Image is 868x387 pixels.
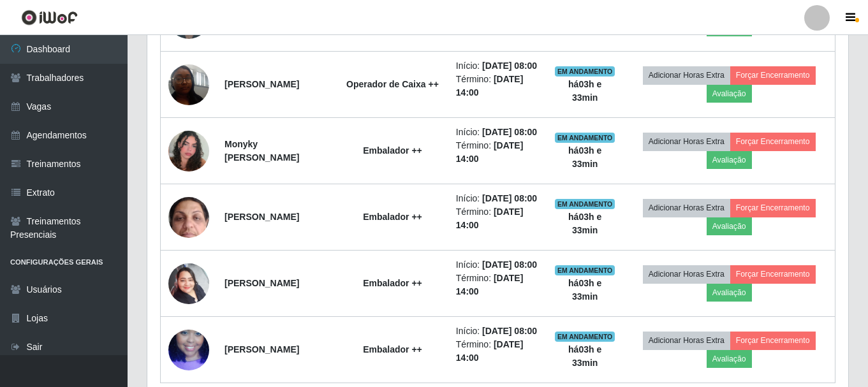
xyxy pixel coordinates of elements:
[21,10,78,26] img: CoreUI Logo
[568,212,601,235] strong: há 03 h e 33 min
[555,133,615,143] span: EM ANDAMENTO
[568,145,601,169] strong: há 03 h e 33 min
[730,66,816,84] button: Forçar Encerramento
[707,350,752,368] button: Avaliação
[643,199,730,217] button: Adicionar Horas Extra
[456,205,539,232] li: Término:
[363,212,422,222] strong: Embalador ++
[168,57,209,112] img: 1702981001792.jpeg
[568,344,601,368] strong: há 03 h e 33 min
[707,85,752,103] button: Avaliação
[224,278,299,288] strong: [PERSON_NAME]
[707,217,752,235] button: Avaliação
[363,344,422,354] strong: Embalador ++
[363,278,422,288] strong: Embalador ++
[224,212,299,222] strong: [PERSON_NAME]
[555,66,615,77] span: EM ANDAMENTO
[224,139,299,163] strong: Monyky [PERSON_NAME]
[482,259,537,270] time: [DATE] 08:00
[224,344,299,354] strong: [PERSON_NAME]
[643,265,730,283] button: Adicionar Horas Extra
[482,193,537,203] time: [DATE] 08:00
[730,199,816,217] button: Forçar Encerramento
[707,151,752,169] button: Avaliação
[456,59,539,73] li: Início:
[168,172,209,262] img: 1735318917731.jpeg
[456,258,539,272] li: Início:
[224,79,299,89] strong: [PERSON_NAME]
[346,79,439,89] strong: Operador de Caixa ++
[456,73,539,99] li: Término:
[168,314,209,386] img: 1738382161261.jpeg
[730,133,816,150] button: Forçar Encerramento
[456,272,539,298] li: Término:
[482,326,537,336] time: [DATE] 08:00
[168,256,209,310] img: 1736825019382.jpeg
[363,145,422,156] strong: Embalador ++
[555,265,615,275] span: EM ANDAMENTO
[555,332,615,342] span: EM ANDAMENTO
[568,278,601,302] strong: há 03 h e 33 min
[456,192,539,205] li: Início:
[568,79,601,103] strong: há 03 h e 33 min
[168,115,209,187] img: 1732469609290.jpeg
[456,139,539,166] li: Término:
[456,338,539,365] li: Término:
[482,127,537,137] time: [DATE] 08:00
[482,61,537,71] time: [DATE] 08:00
[730,332,816,349] button: Forçar Encerramento
[730,265,816,283] button: Forçar Encerramento
[555,199,615,209] span: EM ANDAMENTO
[707,284,752,302] button: Avaliação
[643,332,730,349] button: Adicionar Horas Extra
[643,66,730,84] button: Adicionar Horas Extra
[643,133,730,150] button: Adicionar Horas Extra
[456,126,539,139] li: Início:
[456,325,539,338] li: Início:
